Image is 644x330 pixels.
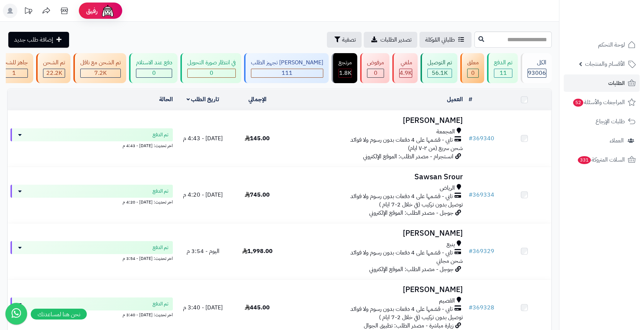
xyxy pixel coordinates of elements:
div: اخر تحديث: [DATE] - 3:54 م [10,254,173,262]
span: # [469,134,473,143]
span: تم الدفع [153,131,169,138]
div: اخر تحديث: [DATE] - 4:43 م [10,141,173,149]
a: الطلبات [564,74,640,92]
span: تابي - قسّمها على 4 دفعات بدون رسوم ولا فوائد [350,305,453,313]
span: رفيق [86,7,98,15]
a: تم الشحن 22.2K [35,53,72,83]
div: تم الشحن مع ناقل [80,59,121,67]
span: [DATE] - 4:20 م [183,190,223,199]
span: شحن مجاني [436,257,463,265]
a: الحالة [159,95,173,104]
span: 0 [210,69,213,77]
div: في انتظار صورة التحويل [187,59,236,67]
span: اليوم - 3:54 م [187,247,219,256]
div: اخر تحديث: [DATE] - 3:40 م [10,310,173,318]
a: دفع عند الاستلام 0 [128,53,179,83]
span: تم الدفع [153,244,169,251]
span: 22.2K [46,69,62,77]
span: توصيل بدون تركيب (في خلال 2-7 ايام ) [379,200,463,209]
h3: [PERSON_NAME] [287,116,463,125]
span: 11 [500,69,507,77]
span: زيارة مباشرة - مصدر الطلب: تطبيق الجوال [364,321,453,330]
span: [DATE] - 3:40 م [183,303,223,312]
a: الإجمالي [248,95,266,104]
div: مرفوض [367,59,384,67]
div: 1765 [339,69,351,77]
span: 7.2K [94,69,107,77]
div: [PERSON_NAME] تجهيز الطلب [251,59,323,67]
div: 0 [188,69,235,77]
a: تصدير الطلبات [364,32,417,48]
a: العميل [447,95,463,104]
span: المجمعة [436,128,455,136]
div: معلق [467,59,479,67]
span: 1,998.00 [242,247,273,256]
span: 56.1K [432,69,448,77]
div: ملغي [399,59,412,67]
span: تم الدفع [153,188,169,195]
div: 0 [468,69,478,77]
span: 111 [282,69,293,77]
a: #369340 [469,134,494,143]
span: 0 [374,69,378,77]
img: ai-face.png [101,4,115,18]
div: 4925 [400,69,412,77]
span: 1 [12,69,16,77]
a: #369329 [469,247,494,256]
span: الأقسام والمنتجات [585,59,625,69]
a: تم الشحن مع ناقل 7.2K [72,53,128,83]
a: في انتظار صورة التحويل 0 [179,53,243,83]
span: 52 [573,99,583,107]
span: تابي - قسّمها على 4 دفعات بدون رسوم ولا فوائد [350,249,453,257]
span: تم الدفع [153,300,169,308]
h3: [PERSON_NAME] [287,286,463,294]
div: 56082 [428,69,452,77]
span: جوجل - مصدر الطلب: الموقع الإلكتروني [369,209,453,217]
a: معلق 0 [459,53,486,83]
span: طلبات الإرجاع [596,116,625,127]
a: تحديثات المنصة [19,4,37,20]
a: لوحة التحكم [564,36,640,53]
span: الرياض [440,184,455,192]
a: [PERSON_NAME] تجهيز الطلب 111 [243,53,330,83]
span: شحن سريع (من ٢-٧ ايام) [408,144,463,153]
a: تاريخ الطلب [187,95,219,104]
span: 445.00 [245,303,270,312]
span: # [469,303,473,312]
a: #369328 [469,303,494,312]
a: مرفوض 0 [359,53,391,83]
span: السلات المتروكة [577,155,625,165]
span: 1.8K [339,69,351,77]
a: تم الدفع 11 [486,53,519,83]
span: لوحة التحكم [598,40,625,50]
span: توصيل بدون تركيب (في خلال 2-7 ايام ) [379,313,463,322]
a: المراجعات والأسئلة52 [564,94,640,111]
div: دفع عند الاستلام [136,59,172,67]
a: العملاء [564,132,640,149]
a: # [469,95,472,104]
div: 0 [136,69,172,77]
div: الكل [528,59,546,67]
a: مرتجع 1.8K [330,53,359,83]
span: 0 [471,69,475,77]
span: 0 [152,69,156,77]
span: تصدير الطلبات [380,35,411,44]
a: #369334 [469,190,494,199]
span: المراجعات والأسئلة [572,97,625,107]
a: طلباتي المُوكلة [419,32,472,48]
a: طلبات الإرجاع [564,113,640,130]
span: تابي - قسّمها على 4 دفعات بدون رسوم ولا فوائد [350,136,453,144]
span: تصفية [342,35,356,44]
span: 4.9K [400,69,412,77]
span: ينبع [447,240,455,249]
span: العملاء [610,136,624,146]
span: تابي - قسّمها على 4 دفعات بدون رسوم ولا فوائد [350,192,453,201]
div: 0 [367,69,384,77]
span: انستجرام - مصدر الطلب: الموقع الإلكتروني [363,152,453,161]
span: 331 [578,156,591,164]
span: [DATE] - 4:43 م [183,134,223,143]
div: 11 [494,69,512,77]
div: 111 [251,69,323,77]
span: طلباتي المُوكلة [425,35,455,44]
button: تصفية [327,32,362,48]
